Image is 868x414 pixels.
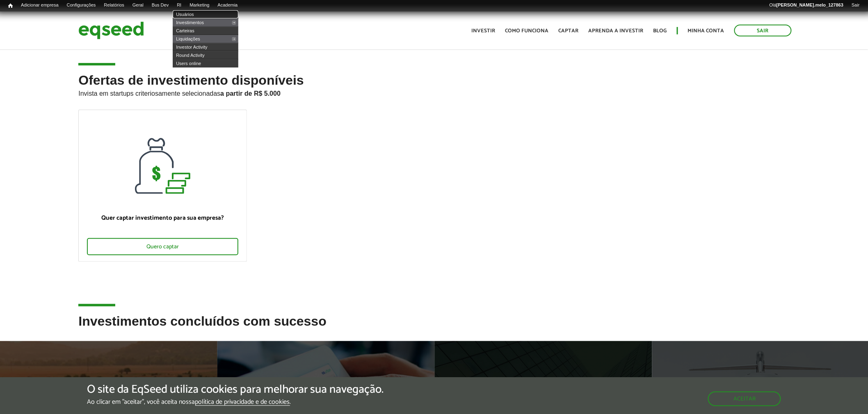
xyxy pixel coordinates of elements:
a: Aprenda a investir [589,28,644,34]
a: Investir [472,28,496,34]
h2: Ofertas de investimento disponíveis [78,73,789,110]
a: Bus Dev [148,2,173,9]
a: Configurações [63,2,100,9]
a: Olá[PERSON_NAME].melo_127863 [765,2,848,9]
a: Blog [653,28,667,34]
a: Sair [734,25,792,36]
p: Ao clicar em "aceitar", você aceita nossa . [87,398,384,406]
a: Usuários [173,10,238,18]
strong: a partir de R$ 5.000 [220,90,281,97]
a: política de privacidade e de cookies [195,399,290,406]
div: Quero captar [87,238,238,255]
a: Geral [128,2,148,9]
a: RI [173,2,185,9]
h2: Investimentos concluídos com sucesso [78,314,789,341]
a: Academia [214,2,242,9]
p: Quer captar investimento para sua empresa? [87,214,238,222]
a: Relatórios [100,2,128,9]
a: Marketing [185,2,213,9]
a: Sair [847,2,864,9]
a: Quer captar investimento para sua empresa? Quero captar [78,110,247,262]
p: Invista em startups criteriosamente selecionadas [78,88,789,97]
a: Minha conta [688,28,724,34]
a: Como funciona [505,28,549,34]
a: Captar [559,28,579,34]
a: Início [4,2,17,10]
button: Aceitar [708,391,781,406]
h5: O site da EqSeed utiliza cookies para melhorar sua navegação. [87,383,384,396]
img: EqSeed [78,20,144,41]
span: Início [8,3,13,9]
a: Adicionar empresa [17,2,63,9]
strong: [PERSON_NAME].melo_127863 [777,2,844,7]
